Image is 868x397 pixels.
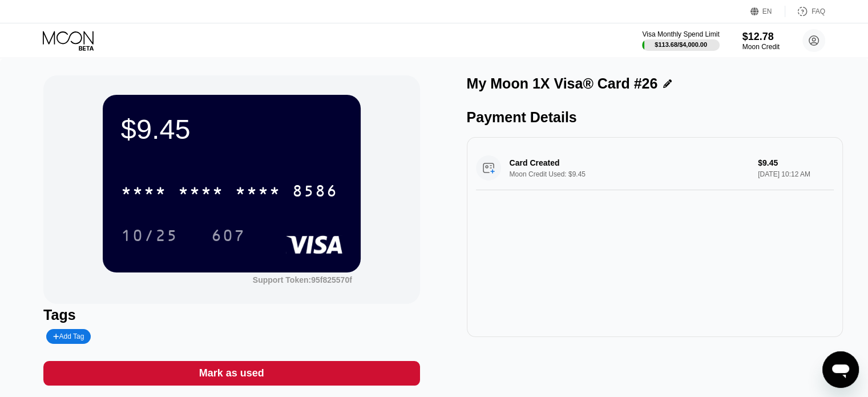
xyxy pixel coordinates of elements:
div: Visa Monthly Spend Limit [642,30,719,38]
div: Mark as used [199,367,264,380]
div: 10/25 [121,228,178,246]
div: My Moon 1X Visa® Card #26 [467,75,658,92]
div: EN [762,7,772,15]
div: Visa Monthly Spend Limit$113.68/$4,000.00 [642,30,719,51]
div: Tags [43,307,419,323]
div: 607 [211,228,245,246]
div: 8586 [292,183,338,202]
div: Add Tag [53,332,84,340]
div: $12.78 [742,31,780,43]
div: Payment Details [467,109,843,126]
div: Mark as used [43,361,419,386]
div: Add Tag [46,329,91,344]
div: $113.68 / $4,000.00 [655,41,707,48]
iframe: Button to launch messaging window [822,351,859,388]
div: FAQ [812,7,825,15]
div: $12.78Moon Credit [742,31,780,51]
div: 607 [203,221,254,250]
div: Support Token:95f825570f [253,275,352,284]
div: Support Token: 95f825570f [253,275,352,284]
div: Moon Credit [742,43,780,51]
div: FAQ [785,6,825,17]
div: EN [750,6,785,17]
div: $9.45 [121,113,342,145]
div: 10/25 [112,221,187,250]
